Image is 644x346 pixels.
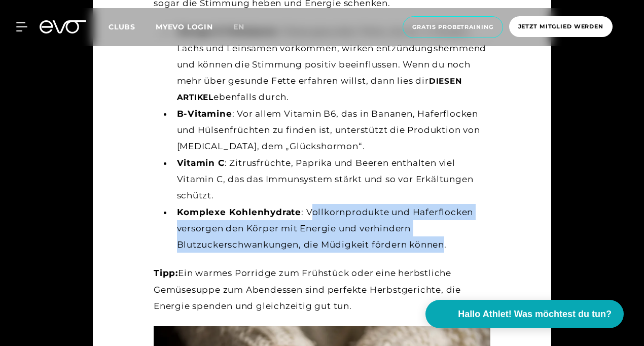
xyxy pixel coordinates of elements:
[400,16,506,38] a: Gratis Probetraining
[109,22,135,31] span: Clubs
[154,265,490,314] div: Ein warmes Porridge zum Frühstück oder eine herbstliche Gemüsesuppe zum Abendessen sind perfekte ...
[412,23,493,31] span: Gratis Probetraining
[172,204,490,253] li: : Vollkornprodukte und Haferflocken versorgen den Körper mit Energie und verhindern Blutzuckersch...
[172,23,490,105] li: : Diese gesunden Fette, die zb. in Nüssen, Lachs und Leinsamen vorkommen, wirken entzündungshemme...
[172,155,490,204] li: : Zitrusfrüchte, Paprika und Beeren enthalten viel Vitamin C, das das Immunsystem stärkt und so v...
[458,307,612,321] span: Hallo Athlet! Was möchtest du tun?
[109,22,156,31] a: Clubs
[518,22,603,31] span: Jetzt Mitglied werden
[177,158,225,168] strong: Vitamin C
[233,21,257,33] a: en
[172,106,490,155] li: : Vor allem Vitamin B6, das in Bananen, Haferflocken und Hülsenfrüchten zu finden ist, unterstütz...
[233,22,244,31] span: en
[156,22,213,31] a: MYEVO LOGIN
[177,207,302,217] strong: Komplexe Kohlenhydrate
[177,109,232,119] strong: B-Vitamine
[506,16,616,38] a: Jetzt Mitglied werden
[425,300,624,328] button: Hallo Athlet! Was möchtest du tun?
[154,268,178,278] strong: Tipp:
